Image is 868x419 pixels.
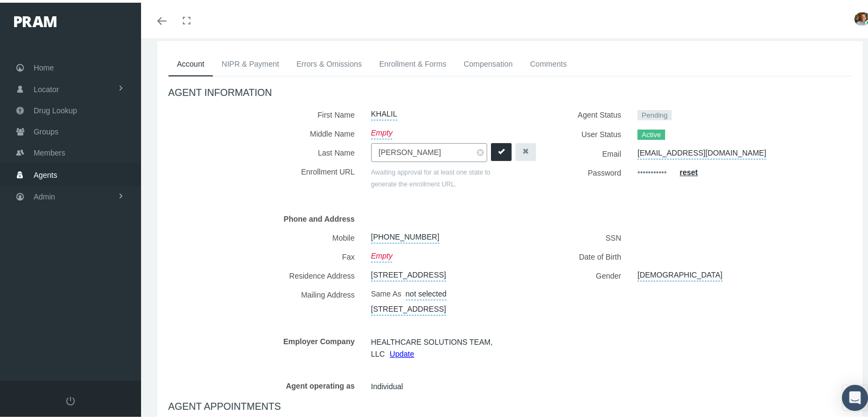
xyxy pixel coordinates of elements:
[34,55,54,75] span: Home
[168,121,363,140] label: Middle Name
[518,160,629,179] label: Password
[521,49,576,73] a: Comments
[637,107,672,118] span: Pending
[455,49,521,73] a: Compensation
[168,85,852,96] h4: AGENT INFORMATION
[518,244,629,263] label: Date of Birth
[390,347,414,356] a: Update
[168,398,852,410] h4: AGENT APPOINTMENTS
[168,140,363,159] label: Last Name
[14,14,56,24] img: PRAM_20_x_78.png
[168,244,363,263] label: Fax
[168,263,363,282] label: Residence Address
[518,122,629,141] label: User Status
[34,140,65,160] span: Members
[680,165,698,174] a: reset
[371,225,439,241] a: [PHONE_NUMBER]
[371,263,446,279] a: [STREET_ADDRESS]
[371,244,393,260] a: Empty
[168,225,363,244] label: Mobile
[168,49,213,74] a: Account
[168,207,363,225] label: Phone and Address
[168,329,363,357] label: Employer Company
[371,287,401,295] span: Same As
[371,298,446,313] a: [STREET_ADDRESS]
[34,76,59,97] span: Locator
[637,160,667,179] a: •••••••••••
[842,382,868,408] div: Open Intercom Messenger
[371,166,490,185] span: Awaiting approval for at least one state to generate the enrollment URL.
[371,121,393,137] a: Empty
[637,263,723,279] a: [DEMOGRAPHIC_DATA]
[213,49,288,73] a: NIPR & Payment
[518,263,629,282] label: Gender
[34,119,59,139] span: Groups
[34,162,58,183] span: Agents
[637,127,665,138] span: Active
[371,331,493,359] span: HEALTHCARE SOLUTIONS TEAM, LLC
[168,282,363,313] label: Mailing Address
[518,141,629,160] label: Email
[168,373,363,392] label: Agent operating as
[168,102,363,121] label: First Name
[406,282,447,298] a: not selected
[168,159,363,190] label: Enrollment URL
[371,376,403,392] span: Individual
[518,225,629,244] label: SSN
[371,49,455,73] a: Enrollment & Forms
[34,184,55,204] span: Admin
[637,141,766,157] a: [EMAIL_ADDRESS][DOMAIN_NAME]
[518,102,629,122] label: Agent Status
[34,98,77,118] span: Drug Lookup
[288,49,371,73] a: Errors & Omissions
[371,102,397,118] a: KHALIL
